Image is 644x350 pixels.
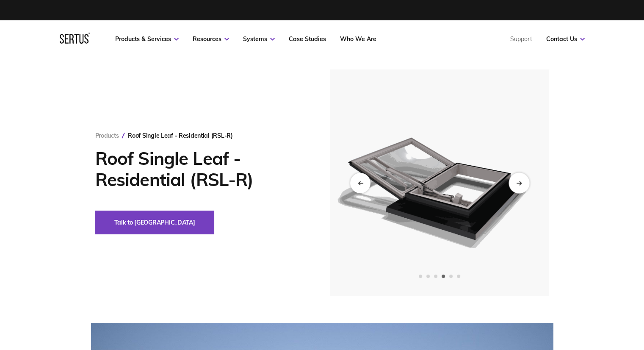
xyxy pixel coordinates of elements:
[289,35,326,43] a: Case Studies
[115,35,179,43] a: Products & Services
[95,211,214,234] button: Talk to [GEOGRAPHIC_DATA]
[510,35,532,43] a: Support
[546,35,585,43] a: Contact Us
[419,275,422,278] span: Go to slide 1
[340,35,376,43] a: Who We Are
[95,148,305,190] h1: Roof Single Leaf - Residential (RSL-R)
[509,172,529,193] div: Next slide
[457,275,460,278] span: Go to slide 6
[426,275,430,278] span: Go to slide 2
[193,35,229,43] a: Resources
[95,132,119,139] a: Products
[434,275,437,278] span: Go to slide 3
[449,275,453,278] span: Go to slide 5
[350,173,370,193] div: Previous slide
[243,35,275,43] a: Systems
